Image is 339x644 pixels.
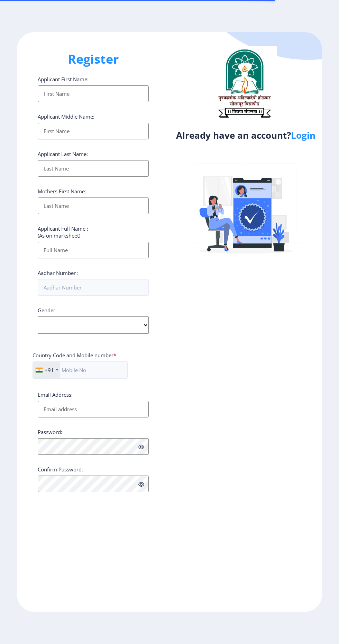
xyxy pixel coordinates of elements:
[33,352,116,359] label: Country Code and Mobile number
[33,362,60,378] div: India (भारत): +91
[175,130,317,141] h4: Already have an account?
[38,401,149,417] input: Email address
[291,129,315,141] a: Login
[38,279,149,296] input: Aadhar Number
[38,160,149,177] input: Last Name
[38,188,86,195] label: Mothers First Name:
[38,391,73,398] label: Email Address:
[38,76,89,83] label: Applicant First Name:
[45,367,54,374] div: +91
[38,197,149,214] input: Last Name
[38,150,88,157] label: Applicant Last Name:
[185,150,306,271] img: Verified-rafiki.svg
[38,123,149,139] input: First Name
[38,307,57,314] label: Gender:
[33,361,128,379] input: Mobile No
[38,85,149,102] input: First Name
[38,269,79,276] label: Aadhar Number :
[38,466,83,473] label: Confirm Password:
[38,113,94,120] label: Applicant Middle Name:
[211,46,277,120] img: logo
[38,51,149,67] h1: Register
[38,225,88,239] label: Applicant Full Name : (As on marksheet)
[38,429,62,435] label: Password:
[38,242,149,258] input: Full Name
